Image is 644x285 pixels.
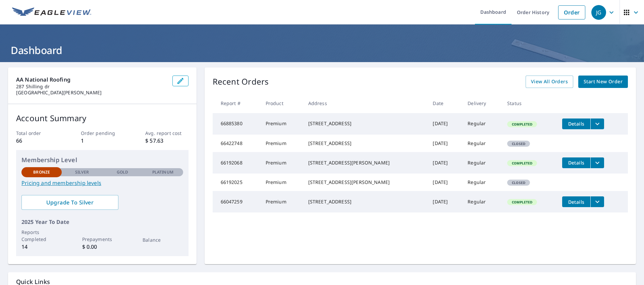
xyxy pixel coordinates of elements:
[508,122,536,127] span: Completed
[462,93,502,113] th: Delivery
[33,169,50,175] p: Bronze
[260,152,303,174] td: Premium
[12,7,91,17] img: EV Logo
[260,113,303,135] td: Premium
[27,199,113,206] span: Upgrade To Silver
[21,229,62,243] p: Reports Completed
[427,113,462,135] td: [DATE]
[427,174,462,191] td: [DATE]
[590,118,604,129] button: filesDropdownBtn-66885380
[462,152,502,174] td: Regular
[308,179,422,186] div: [STREET_ADDRESS][PERSON_NAME]
[308,120,422,127] div: [STREET_ADDRESS]
[308,159,422,166] div: [STREET_ADDRESS][PERSON_NAME]
[82,243,122,251] p: $ 0.00
[462,113,502,135] td: Regular
[462,135,502,152] td: Regular
[558,5,585,19] a: Order
[16,84,167,90] p: 287 Shilling dr
[508,180,529,185] span: Closed
[213,76,269,88] p: Recent Orders
[260,191,303,212] td: Premium
[566,199,586,205] span: Details
[308,140,422,147] div: [STREET_ADDRESS]
[213,93,260,113] th: Report #
[117,169,128,175] p: Gold
[21,155,183,164] p: Membership Level
[16,130,59,137] p: Total order
[508,161,536,165] span: Completed
[526,76,573,88] a: View All Orders
[16,90,167,96] p: [GEOGRAPHIC_DATA][PERSON_NAME]
[16,137,59,145] p: 66
[8,43,636,57] h1: Dashboard
[502,93,557,113] th: Status
[213,174,260,191] td: 66192025
[308,198,422,205] div: [STREET_ADDRESS]
[508,200,536,204] span: Completed
[584,78,623,86] span: Start New Order
[427,152,462,174] td: [DATE]
[427,191,462,212] td: [DATE]
[562,157,590,168] button: detailsBtn-66192068
[213,135,260,152] td: 66422748
[462,174,502,191] td: Regular
[427,93,462,113] th: Date
[508,141,529,146] span: Closed
[143,236,183,243] p: Balance
[16,112,189,124] p: Account Summary
[566,159,586,166] span: Details
[152,169,173,175] p: Platinum
[578,76,628,88] a: Start New Order
[213,113,260,135] td: 66885380
[21,195,118,210] a: Upgrade To Silver
[591,5,606,20] div: JG
[81,137,124,145] p: 1
[16,76,167,84] p: AA National Roofing
[303,93,428,113] th: Address
[21,243,62,251] p: 14
[562,196,590,207] button: detailsBtn-66047259
[562,118,590,129] button: detailsBtn-66885380
[531,78,568,86] span: View All Orders
[566,121,586,127] span: Details
[260,174,303,191] td: Premium
[21,218,183,226] p: 2025 Year To Date
[21,179,183,187] a: Pricing and membership levels
[213,152,260,174] td: 66192068
[260,93,303,113] th: Product
[260,135,303,152] td: Premium
[462,191,502,212] td: Regular
[590,157,604,168] button: filesDropdownBtn-66192068
[75,169,89,175] p: Silver
[145,130,188,137] p: Avg. report cost
[590,196,604,207] button: filesDropdownBtn-66047259
[82,236,122,243] p: Prepayments
[213,191,260,212] td: 66047259
[145,137,188,145] p: $ 57.63
[427,135,462,152] td: [DATE]
[81,130,124,137] p: Order pending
